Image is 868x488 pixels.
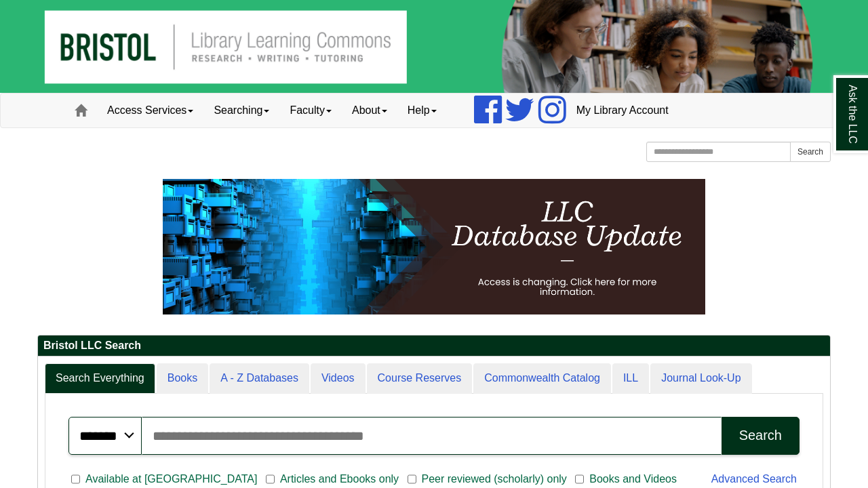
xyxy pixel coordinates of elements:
[408,473,416,485] input: Peer reviewed (scholarly) only
[367,363,473,394] a: Course Reserves
[71,473,80,485] input: Available at [GEOGRAPHIC_DATA]
[203,94,279,127] a: Searching
[790,142,831,162] button: Search
[279,94,342,127] a: Faculty
[397,94,447,127] a: Help
[711,473,797,485] a: Advanced Search
[157,363,208,394] a: Books
[722,417,800,455] button: Search
[80,471,262,487] span: Available at [GEOGRAPHIC_DATA]
[584,471,682,487] span: Books and Videos
[739,428,782,443] div: Search
[275,471,404,487] span: Articles and Ebooks only
[612,363,649,394] a: ILL
[575,473,584,485] input: Books and Videos
[45,363,155,394] a: Search Everything
[650,363,751,394] a: Journal Look-Up
[38,335,830,357] h2: Bristol LLC Search
[566,94,679,127] a: My Library Account
[210,363,309,394] a: A - Z Databases
[416,471,572,487] span: Peer reviewed (scholarly) only
[473,363,611,394] a: Commonwealth Catalog
[342,94,397,127] a: About
[97,94,203,127] a: Access Services
[311,363,366,394] a: Videos
[266,473,275,485] input: Articles and Ebooks only
[163,179,705,314] img: HTML tutorial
